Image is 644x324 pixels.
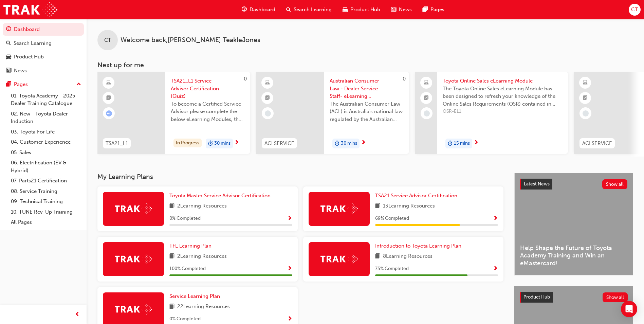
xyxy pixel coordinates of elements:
[287,216,292,222] span: Show Progress
[375,193,457,199] span: TSA21 Service Advisor Certification
[244,76,247,82] span: 0
[234,140,239,146] span: next-icon
[454,140,470,147] span: 15 mins
[121,36,260,44] span: Welcome back , [PERSON_NAME] TeakleJones
[76,80,81,89] span: up-icon
[330,77,404,100] span: Australian Consumer Law - Dealer Service Staff- eLearning Module
[8,186,84,197] a: 08. Service Training
[106,140,128,147] span: TSA21_L1
[265,78,270,87] span: learningResourceType_ELEARNING-icon
[169,243,211,249] span: TFL Learning Plan
[169,242,214,250] a: TFL Learning Plan
[3,22,84,78] button: DashboardSearch LearningProduct HubNews
[287,265,292,273] button: Show Progress
[520,292,628,303] a: Product HubShow all
[417,3,450,17] a: pages-iconPages
[403,76,406,82] span: 0
[424,78,429,87] span: laptop-icon
[177,202,227,211] span: 2 Learning Resources
[104,36,111,44] span: CT
[287,266,292,272] span: Show Progress
[75,310,80,319] span: prev-icon
[375,242,464,250] a: Introduction to Toyota Learning Plan
[523,294,550,300] span: Product Hub
[171,77,245,100] span: TSA21_L1 Service Advisor Certification (Quiz)
[169,303,174,311] span: book-icon
[294,6,332,14] span: Search Learning
[236,3,281,17] a: guage-iconDashboard
[493,265,498,273] button: Show Progress
[14,80,28,88] div: Pages
[583,110,589,116] span: learningRecordVerb_NONE-icon
[87,61,644,69] h3: Next up for me
[287,315,292,323] button: Show Progress
[169,215,201,222] span: 0 % Completed
[320,203,358,214] img: Trak
[3,78,84,91] button: Pages
[8,91,84,109] a: 01. Toyota Academy - 2025 Dealer Training Catalogue
[14,53,44,61] div: Product Hub
[169,265,206,273] span: 100 % Completed
[443,108,563,115] span: OSR-EL1
[399,6,412,14] span: News
[169,315,201,323] span: 0 % Completed
[171,100,245,123] span: To become a Certified Service Advisor please complete the below eLearning Modules, the Service Ad...
[493,266,498,272] span: Show Progress
[386,3,417,17] a: news-iconNews
[6,26,11,33] span: guage-icon
[415,72,568,154] a: Toyota Online Sales eLearning ModuleThe Toyota Online Sales eLearning Module has been designed to...
[256,72,409,154] a: 0ACLSERVICEAustralian Consumer Law - Dealer Service Staff- eLearning ModuleThe Australian Consume...
[242,5,247,14] span: guage-icon
[602,179,628,189] button: Show all
[375,192,460,200] a: TSA21 Service Advisor Certification
[631,6,638,14] span: CT
[383,252,433,261] span: 8 Learning Resources
[97,173,503,181] h3: My Learning Plans
[169,192,273,200] a: Toyota Master Service Advisor Certification
[281,3,337,17] a: search-iconSearch Learning
[524,181,550,187] span: Latest News
[424,94,429,103] span: booktick-icon
[448,139,453,148] span: duration-icon
[208,139,213,148] span: duration-icon
[375,243,461,249] span: Introduction to Toyota Learning Plan
[424,110,430,116] span: learningRecordVerb_NONE-icon
[173,139,202,148] div: In Progress
[169,292,223,300] a: Service Learning Plan
[177,252,227,261] span: 2 Learning Resources
[8,196,84,207] a: 09. Technical Training
[287,316,292,322] span: Show Progress
[375,202,380,211] span: book-icon
[582,140,612,147] span: ACLSERVICE
[343,5,348,14] span: car-icon
[8,147,84,158] a: 05. Sales
[6,68,11,74] span: news-icon
[3,51,84,63] a: Product Hub
[8,137,84,147] a: 04. Customer Experience
[8,109,84,127] a: 02. New - Toyota Dealer Induction
[169,193,271,199] span: Toyota Master Service Advisor Certification
[629,4,641,16] button: CT
[115,304,152,314] img: Trak
[3,2,57,17] img: Trak
[493,214,498,223] button: Show Progress
[6,54,11,60] span: car-icon
[3,65,84,77] a: News
[8,207,84,217] a: 10. TUNE Rev-Up Training
[3,37,84,50] a: Search Learning
[350,6,380,14] span: Product Hub
[169,202,174,211] span: book-icon
[115,203,152,214] img: Trak
[264,140,294,147] span: ACLSERVICE
[115,254,152,264] img: Trak
[106,94,111,103] span: booktick-icon
[106,78,111,87] span: learningResourceType_ELEARNING-icon
[520,244,627,267] span: Help Shape the Future of Toyota Academy Training and Win an eMastercard!
[286,5,291,14] span: search-icon
[423,5,428,14] span: pages-icon
[177,303,230,311] span: 22 Learning Resources
[169,293,220,299] span: Service Learning Plan
[474,140,479,146] span: next-icon
[375,215,409,222] span: 69 % Completed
